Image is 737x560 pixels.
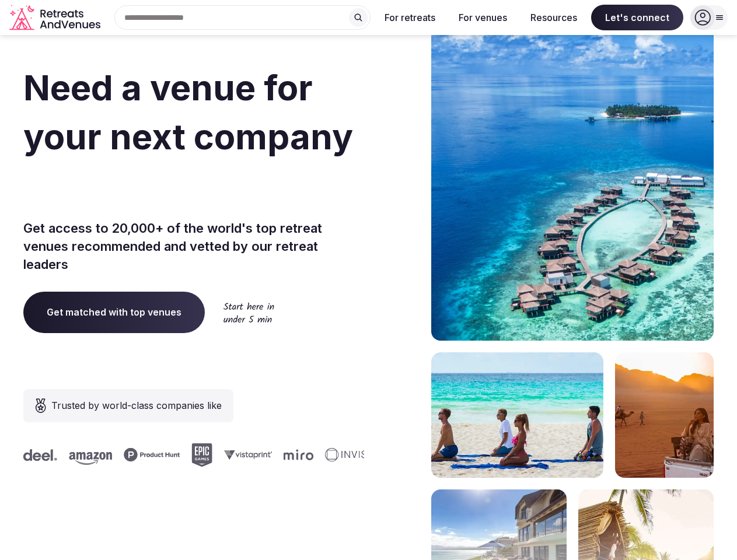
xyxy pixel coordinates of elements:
svg: Vistaprint company logo [220,450,268,460]
button: For venues [449,5,516,30]
img: Start here in under 5 min [223,302,274,323]
p: Get access to 20,000+ of the world's top retreat venues recommended and vetted by our retreat lea... [23,219,364,273]
button: For retreats [375,5,445,30]
img: woman sitting in back of truck with camels [615,352,714,478]
svg: Miro company logo [280,449,309,460]
span: Let's connect [591,5,683,30]
span: Trusted by world-class companies like [51,398,222,412]
img: yoga on tropical beach [431,352,603,478]
svg: Deel company logo [19,449,53,461]
svg: Epic Games company logo [187,443,208,467]
button: Resources [521,5,586,30]
span: Need a venue for your next company [23,66,353,157]
svg: Retreats and Venues company logo [9,5,103,31]
svg: Invisible company logo [321,448,385,462]
a: Get matched with top venues [23,292,205,332]
a: Visit the homepage [9,5,103,31]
